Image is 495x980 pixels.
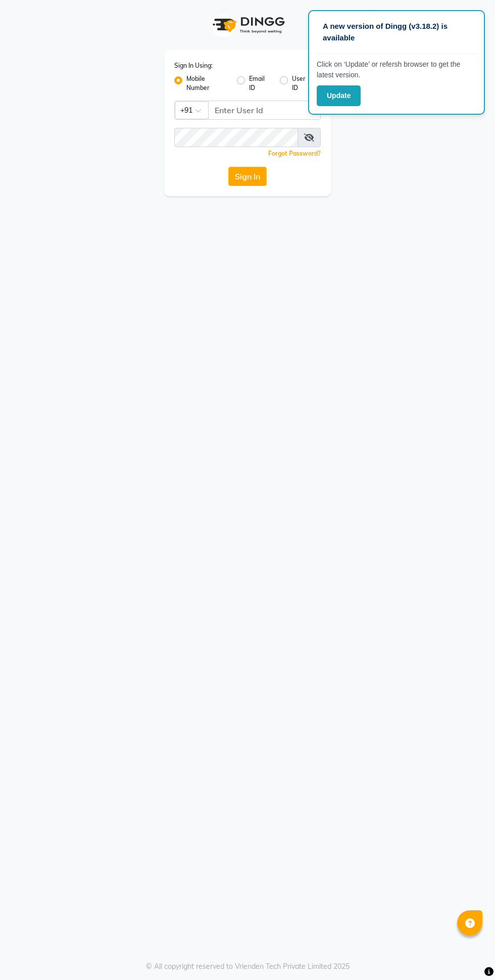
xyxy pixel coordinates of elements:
[249,74,272,92] label: Email ID
[317,85,361,106] button: Update
[228,167,267,186] button: Sign In
[317,59,476,80] p: Click on ‘Update’ or refersh browser to get the latest version.
[174,128,298,147] input: Username
[174,61,213,70] label: Sign In Using:
[207,10,288,40] img: logo1.svg
[323,21,470,43] p: A new version of Dingg (v3.18.2) is available
[453,940,485,970] iframe: chat widget
[208,101,321,120] input: Username
[186,74,229,92] label: Mobile Number
[268,150,321,157] a: Forgot Password?
[292,74,313,92] label: User ID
